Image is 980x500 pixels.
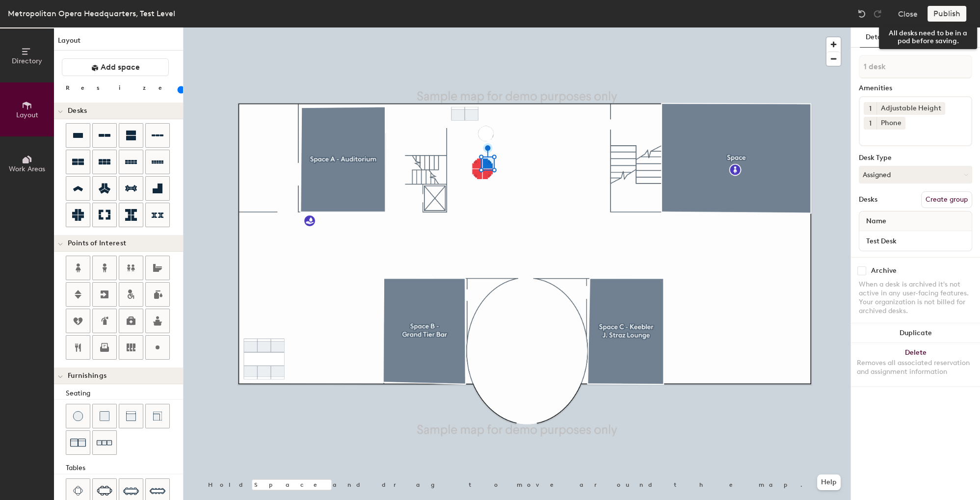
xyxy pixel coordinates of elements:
[62,58,169,76] button: Add space
[54,35,183,51] h1: Layout
[66,404,90,428] button: Stool
[859,84,972,92] div: Amenities
[859,166,972,184] button: Assigned
[851,343,980,386] button: DeleteRemoves all associated reservation and assignment information
[66,388,183,399] div: Seating
[66,463,183,474] div: Tables
[857,359,974,376] div: Removes all associated reservation and assignment information
[9,165,45,173] span: Work Areas
[876,102,945,115] div: Adjustable Height
[857,9,867,19] img: Undo
[817,474,841,490] button: Help
[123,483,139,499] img: Eight seat table
[12,57,42,65] span: Directory
[861,234,970,248] input: Unnamed desk
[895,27,931,48] button: Policies
[66,430,90,455] button: Couch (x2)
[869,118,872,129] span: 1
[100,411,109,421] img: Cushion
[860,27,895,48] button: Details
[153,411,162,421] img: Couch (corner)
[68,372,106,380] span: Furnishings
[101,62,140,72] span: Add space
[861,212,891,230] span: Name
[73,486,83,496] img: Four seat table
[898,6,918,22] button: Close
[851,323,980,343] button: Duplicate
[97,486,112,496] img: Six seat table
[876,117,905,130] div: Phone
[126,411,136,421] img: Couch (middle)
[859,154,972,162] div: Desk Type
[97,435,112,450] img: Couch (x3)
[68,107,87,115] span: Desks
[859,280,972,316] div: When a desk is archived it's not active in any user-facing features. Your organization is not bil...
[859,196,877,204] div: Desks
[92,430,117,455] button: Couch (x3)
[150,483,165,499] img: Ten seat table
[869,104,872,114] span: 1
[921,191,972,208] button: Create group
[73,411,83,421] img: Stool
[873,9,882,19] img: Redo
[145,404,170,428] button: Couch (corner)
[66,84,174,92] div: Resize
[864,117,876,130] button: 1
[871,267,897,275] div: Archive
[119,404,143,428] button: Couch (middle)
[92,404,117,428] button: Cushion
[8,7,175,20] div: Metropolitan Opera Headquarters, Test Level
[68,239,126,247] span: Points of Interest
[70,435,86,450] img: Couch (x2)
[864,102,876,115] button: 1
[16,111,38,119] span: Layout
